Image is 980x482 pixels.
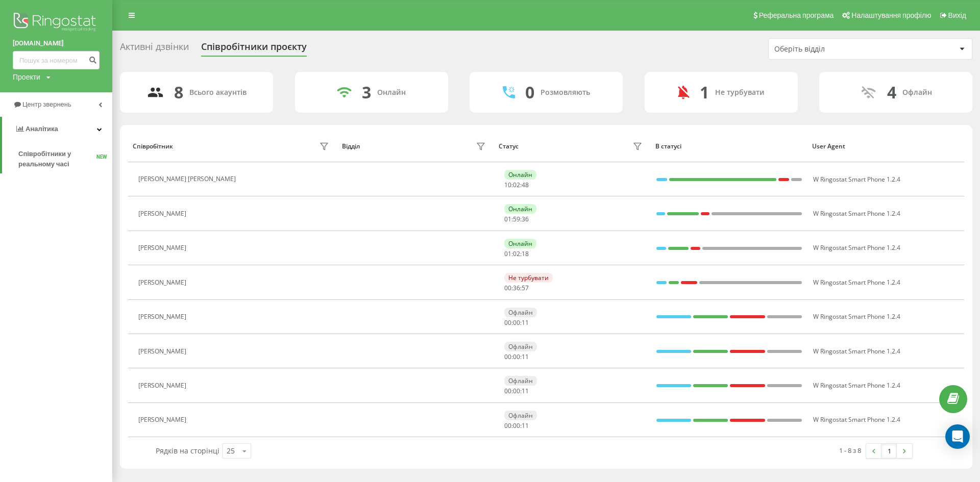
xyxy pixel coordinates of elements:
span: W Ringostat Smart Phone 1.2.4 [813,278,900,287]
span: 00 [513,318,520,327]
div: Не турбувати [504,273,553,283]
div: [PERSON_NAME] [138,210,189,217]
div: Офлайн [902,88,932,97]
div: Статус [499,143,519,150]
div: Онлайн [504,239,536,248]
div: 4 [887,83,896,102]
div: В статусі [655,143,802,150]
span: Налаштування профілю [851,11,931,19]
span: 00 [504,318,511,327]
div: [PERSON_NAME] [138,279,189,286]
span: W Ringostat Smart Phone 1.2.4 [813,415,900,424]
span: Реферальна програма [759,11,834,19]
span: 11 [522,421,529,430]
div: Онлайн [504,204,536,214]
span: 11 [522,318,529,327]
div: Активні дзвінки [120,41,189,57]
span: W Ringostat Smart Phone 1.2.4 [813,243,900,252]
span: 00 [504,284,511,292]
div: [PERSON_NAME] [PERSON_NAME] [138,175,238,183]
span: Аналiтика [26,125,58,133]
div: : : [504,250,529,258]
span: 36 [522,215,529,223]
div: [PERSON_NAME] [138,416,189,423]
div: 1 [700,83,709,102]
div: Проекти [13,72,40,82]
div: Відділ [342,143,360,150]
span: 02 [513,181,520,189]
div: [PERSON_NAME] [138,313,189,320]
div: 25 [227,446,235,456]
span: 00 [504,352,511,361]
span: 59 [513,215,520,223]
span: 00 [504,421,511,430]
div: Не турбувати [715,88,765,97]
div: : : [504,285,529,292]
a: 1 [881,444,897,458]
span: Співробітники у реальному часі [18,149,96,169]
div: 0 [525,83,534,102]
input: Пошук за номером [13,51,100,69]
div: Всього акаунтів [189,88,247,97]
div: : : [504,319,529,326]
span: 18 [522,249,529,258]
div: : : [504,182,529,189]
div: [PERSON_NAME] [138,244,189,251]
div: 1 - 8 з 8 [839,445,861,455]
a: [DOMAIN_NAME] [13,38,100,48]
span: 00 [513,421,520,430]
div: Онлайн [377,88,406,97]
span: Центр звернень [22,100,71,108]
div: : : [504,388,529,395]
div: Розмовляють [541,88,590,97]
span: 01 [504,249,511,258]
a: Аналiтика [2,117,112,141]
img: Ringostat logo [13,10,100,36]
div: Офлайн [504,411,537,420]
span: 00 [504,387,511,395]
span: 36 [513,284,520,292]
span: 48 [522,181,529,189]
span: 00 [513,352,520,361]
div: Співробітники проєкту [201,41,307,57]
div: : : [504,353,529,361]
div: : : [504,422,529,429]
div: Оберіть відділ [774,45,896,54]
div: 8 [174,83,183,102]
div: Офлайн [504,376,537,386]
span: 01 [504,215,511,223]
div: Open Intercom Messenger [945,424,970,449]
div: 3 [362,83,371,102]
div: Онлайн [504,170,536,180]
div: Офлайн [504,342,537,351]
span: W Ringostat Smart Phone 1.2.4 [813,312,900,321]
div: [PERSON_NAME] [138,382,189,389]
span: 10 [504,181,511,189]
span: 02 [513,249,520,258]
span: W Ringostat Smart Phone 1.2.4 [813,347,900,356]
span: 00 [513,387,520,395]
span: 11 [522,387,529,395]
span: Рядків на сторінці [156,446,219,455]
span: 57 [522,284,529,292]
span: 11 [522,352,529,361]
span: Вихід [948,11,966,19]
span: W Ringostat Smart Phone 1.2.4 [813,209,900,218]
div: : : [504,216,529,223]
span: W Ringostat Smart Phone 1.2.4 [813,175,900,184]
a: Співробітники у реальному часіNEW [18,145,112,173]
div: [PERSON_NAME] [138,348,189,355]
span: W Ringostat Smart Phone 1.2.4 [813,381,900,390]
div: Офлайн [504,308,537,317]
div: User Agent [812,143,959,150]
div: Співробітник [133,143,173,150]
